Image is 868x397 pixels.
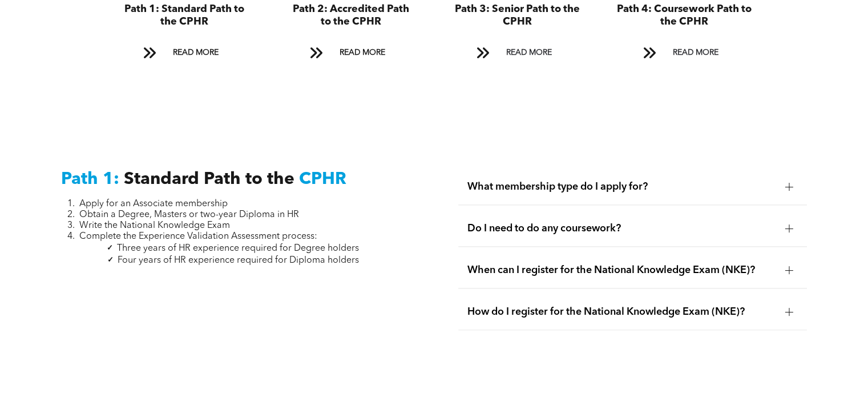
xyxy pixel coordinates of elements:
span: Three years of HR experience required for Degree holders [117,244,359,253]
span: Four years of HR experience required for Diploma holders [118,256,359,265]
a: READ MORE [135,42,233,63]
span: Obtain a Degree, Masters or two-year Diploma in HR [79,210,299,219]
span: Standard Path to the [124,171,294,188]
span: READ MORE [335,42,389,63]
span: Write the National Knowledge Exam [79,221,230,230]
span: Path 3: Senior Path to the CPHR [455,4,580,27]
span: Complete the Experience Validation Assessment process: [79,232,317,241]
span: Do I need to do any coursework? [467,222,776,235]
span: Path 4: Coursework Path to the CPHR [616,4,751,27]
a: READ MORE [301,42,399,63]
span: Path 1: [61,171,119,188]
span: Apply for an Associate membership [79,199,228,208]
span: When can I register for the National Knowledge Exam (NKE)? [467,264,776,276]
span: Path 2: Accredited Path to the CPHR [292,4,409,27]
a: READ MORE [468,42,566,63]
span: What membership type do I apply for? [467,181,776,193]
a: READ MORE [635,42,733,63]
span: READ MORE [168,42,222,63]
span: How do I register for the National Knowledge Exam (NKE)? [467,306,776,318]
span: READ MORE [668,42,722,63]
span: READ MORE [502,42,555,63]
span: CPHR [299,171,346,188]
span: Path 1: Standard Path to the CPHR [124,4,244,27]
